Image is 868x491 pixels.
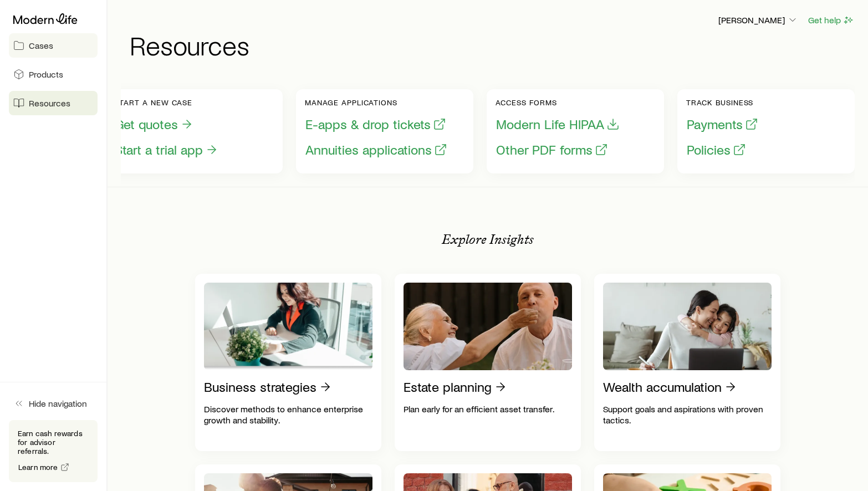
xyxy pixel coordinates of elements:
h1: Resources [130,32,855,58]
p: Explore Insights [442,232,534,247]
span: Resources [29,98,70,109]
button: Start a trial app [114,141,219,158]
button: [PERSON_NAME] [718,14,799,27]
button: Annuities applications [305,141,448,158]
button: Modern Life HIPAA [496,116,620,133]
img: Wealth accumulation [603,283,772,370]
a: Products [9,62,98,86]
button: Other PDF forms [496,141,609,158]
p: Support goals and aspirations with proven tactics. [603,403,772,426]
p: Access forms [496,98,620,107]
p: Business strategies [204,379,316,395]
p: [PERSON_NAME] [718,14,798,25]
a: Business strategiesDiscover methods to enhance enterprise growth and stability. [195,274,381,451]
button: E-apps & drop tickets [305,116,447,133]
a: Resources [9,91,98,115]
p: Earn cash rewards for advisor referrals. [18,429,89,456]
p: Manage applications [305,98,448,107]
p: Estate planning [404,379,492,395]
span: Products [29,69,63,80]
span: Hide navigation [29,398,87,409]
a: Wealth accumulationSupport goals and aspirations with proven tactics. [594,274,780,451]
span: Cases [29,40,53,51]
span: Learn more [18,463,58,471]
a: Estate planningPlan early for an efficient asset transfer. [395,274,581,451]
button: Get help [808,14,855,27]
button: Hide navigation [9,391,98,416]
p: Wealth accumulation [603,379,722,395]
button: Policies [686,141,747,158]
button: Payments [686,116,759,133]
img: Estate planning [404,283,572,370]
p: Discover methods to enhance enterprise growth and stability. [204,403,372,426]
a: Cases [9,33,98,58]
p: Start a new case [114,98,219,107]
div: Earn cash rewards for advisor referrals.Learn more [9,420,98,482]
p: Plan early for an efficient asset transfer. [404,403,572,415]
img: Business strategies [204,283,372,370]
button: Get quotes [114,116,194,133]
p: Track business [686,98,759,107]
